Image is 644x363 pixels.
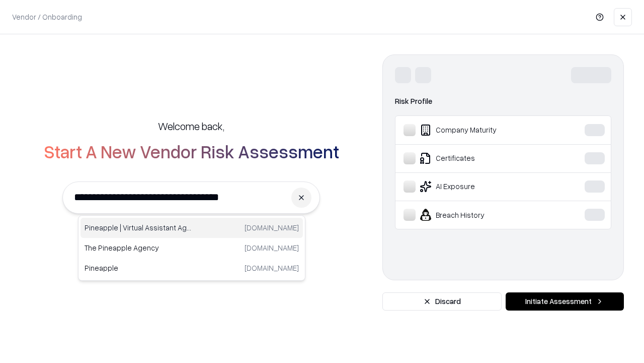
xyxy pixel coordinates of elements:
div: Suggestions [78,215,305,281]
p: [DOMAIN_NAME] [245,243,299,253]
h2: Start A New Vendor Risk Assessment [44,141,339,161]
p: Vendor / Onboarding [12,12,82,22]
button: Initiate Assessment [506,292,624,311]
div: Breach History [404,209,554,221]
div: Certificates [404,152,554,164]
div: AI Exposure [404,180,554,193]
p: The Pineapple Agency [85,243,192,253]
div: Company Maturity [404,124,554,136]
button: Discard [382,292,502,311]
div: Risk Profile [395,95,611,107]
h5: Welcome back, [158,119,224,133]
p: [DOMAIN_NAME] [245,263,299,273]
p: Pineapple [85,263,192,273]
p: Pineapple | Virtual Assistant Agency [85,222,192,233]
p: [DOMAIN_NAME] [245,222,299,233]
